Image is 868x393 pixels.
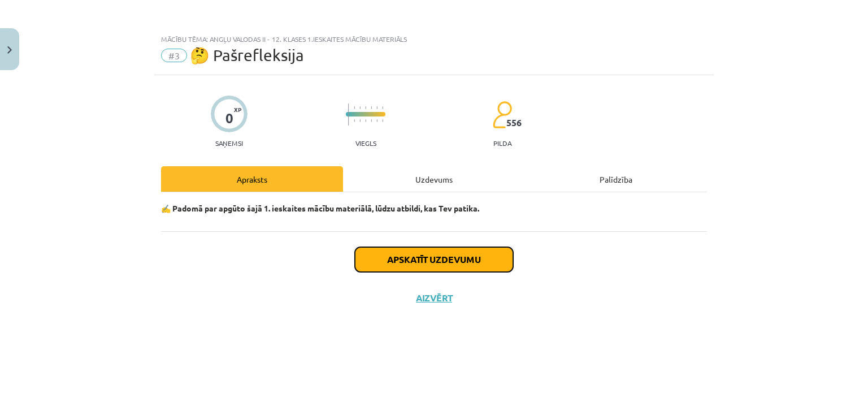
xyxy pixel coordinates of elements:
[365,106,366,109] img: icon-short-line-57e1e144782c952c97e751825c79c345078a6d821885a25fce030b3d8c18986b.svg
[376,106,377,109] img: icon-short-line-57e1e144782c952c97e751825c79c345078a6d821885a25fce030b3d8c18986b.svg
[382,106,383,109] img: icon-short-line-57e1e144782c952c97e751825c79c345078a6d821885a25fce030b3d8c18986b.svg
[365,119,366,122] img: icon-short-line-57e1e144782c952c97e751825c79c345078a6d821885a25fce030b3d8c18986b.svg
[492,101,512,129] img: students-c634bb4e5e11cddfef0936a35e636f08e4e9abd3cc4e673bd6f9a4125e45ecb1.svg
[161,49,187,62] span: #3
[359,119,361,122] img: icon-short-line-57e1e144782c952c97e751825c79c345078a6d821885a25fce030b3d8c18986b.svg
[225,110,233,126] div: 0
[359,106,361,109] img: icon-short-line-57e1e144782c952c97e751825c79c345078a6d821885a25fce030b3d8c18986b.svg
[348,103,349,126] img: icon-long-line-d9ea69661e0d244f92f715978eff75569469978d946b2353a9bb055b3ed8787d.svg
[343,166,525,192] div: Uzdevums
[190,46,304,64] span: 🤔 Pašrefleksija
[354,119,355,122] img: icon-short-line-57e1e144782c952c97e751825c79c345078a6d821885a25fce030b3d8c18986b.svg
[371,119,372,122] img: icon-short-line-57e1e144782c952c97e751825c79c345078a6d821885a25fce030b3d8c18986b.svg
[525,166,707,192] div: Palīdzība
[7,46,12,54] img: icon-close-lesson-0947bae3869378f0d4975bcd49f059093ad1ed9edebbc8119c70593378902aed.svg
[355,139,376,147] p: Viegls
[413,292,455,304] button: Aizvērt
[354,106,355,109] img: icon-short-line-57e1e144782c952c97e751825c79c345078a6d821885a25fce030b3d8c18986b.svg
[161,35,707,43] div: Mācību tēma: Angļu valodas ii - 12. klases 1.ieskaites mācību materiāls
[371,106,372,109] img: icon-short-line-57e1e144782c952c97e751825c79c345078a6d821885a25fce030b3d8c18986b.svg
[493,139,511,147] p: pilda
[355,247,513,272] button: Apskatīt uzdevumu
[376,119,377,122] img: icon-short-line-57e1e144782c952c97e751825c79c345078a6d821885a25fce030b3d8c18986b.svg
[211,139,248,147] p: Saņemsi
[161,203,479,213] strong: ✍️ Padomā par apgūto šajā 1. ieskaites mācību materiālā, lūdzu atbildi, kas Tev patika.
[506,118,522,128] span: 556
[382,119,383,122] img: icon-short-line-57e1e144782c952c97e751825c79c345078a6d821885a25fce030b3d8c18986b.svg
[161,166,343,192] div: Apraksts
[234,106,241,113] span: XP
